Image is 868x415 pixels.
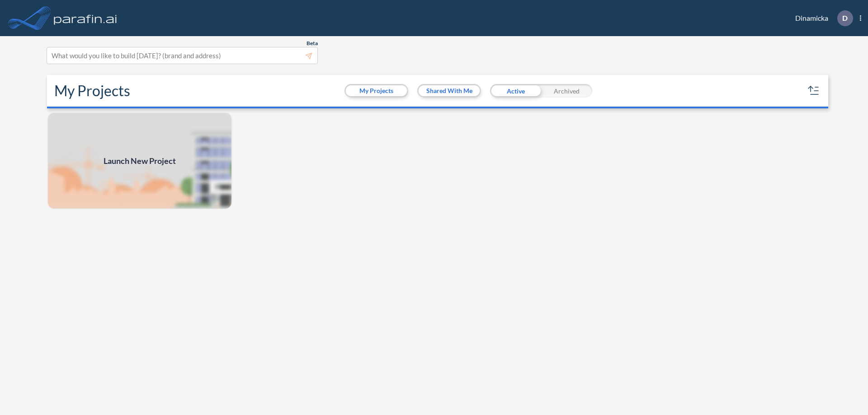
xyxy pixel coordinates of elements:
[782,10,861,26] div: Dinamicka
[842,14,848,22] p: D
[490,84,541,98] div: Active
[419,85,480,96] button: Shared With Me
[47,112,232,210] img: add
[104,155,176,167] span: Launch New Project
[307,40,318,47] span: Beta
[47,112,232,210] a: Launch New Project
[52,9,119,27] img: logo
[346,85,407,96] button: My Projects
[807,84,821,98] button: sort
[541,84,592,98] div: Archived
[54,82,130,99] h2: My Projects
